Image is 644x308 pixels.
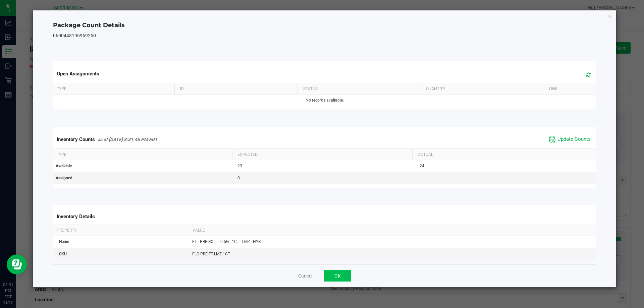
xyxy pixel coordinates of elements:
td: No records available. [52,95,598,106]
span: FT - PRE-ROLL - 0.5G - 1CT - LMZ - HYB [192,239,261,244]
span: SKU [59,252,67,256]
span: Expected [237,152,258,157]
span: Name [59,239,69,244]
span: 0 [237,176,240,180]
h5: 0600443196969250 [53,33,596,38]
span: Inventory Counts [57,136,95,142]
span: Link [549,86,558,91]
span: Status [303,86,318,91]
button: OK [324,270,351,282]
span: Type [57,152,66,157]
span: Update Counts [557,136,591,143]
span: Value [193,228,205,233]
iframe: Resource center [7,254,27,274]
span: ID [180,86,184,91]
button: Close [608,12,612,20]
span: Open Assignments [57,71,99,77]
button: Cancel [298,272,312,279]
span: Type [57,86,66,91]
span: Actual [418,152,433,157]
span: Available [56,164,72,168]
span: 24 [420,164,424,168]
span: as of [DATE] 8:31:46 PM EDT [98,137,158,142]
span: 23 [237,164,242,168]
span: Assigned [56,176,72,180]
span: Inventory Details [57,213,95,220]
span: Quantity [426,86,445,91]
span: Property [57,228,76,233]
span: FLO-PRE-FT-LMZ.1CT [192,252,230,256]
h4: Package Count Details [53,21,596,30]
